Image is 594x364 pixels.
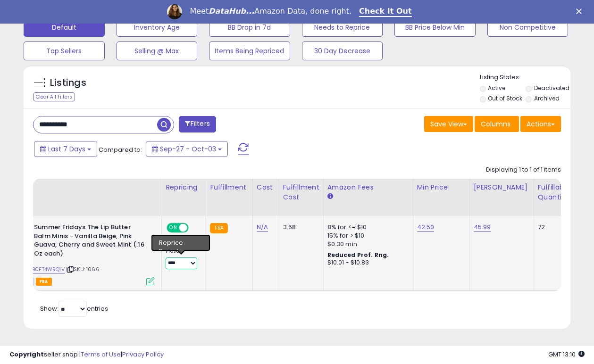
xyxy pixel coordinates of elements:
a: Terms of Use [81,350,121,359]
div: Displaying 1 to 1 of 1 items [486,165,561,174]
div: Meet Amazon Data, done right. [190,7,351,16]
label: Active [488,84,505,92]
span: | SKU: 1066 [66,265,100,273]
div: Clear All Filters [33,92,75,101]
label: Out of Stock [488,94,522,102]
span: Show: entries [40,304,108,313]
div: Fulfillable Quantity [538,182,570,202]
a: Privacy Policy [122,350,164,359]
span: Columns [481,119,510,129]
p: Listing States: [480,73,570,82]
small: Amazon Fees. [327,192,333,201]
strong: Copyright [9,350,44,359]
a: N/A [257,223,268,232]
div: 15% for > $10 [327,232,406,240]
button: BB Price Below Min [394,18,476,37]
span: FBA [36,278,52,286]
span: Compared to: [99,145,142,154]
span: Last 7 Days [48,144,85,154]
div: Preset: [166,248,199,269]
div: Repricing [166,182,202,192]
button: Last 7 Days [34,141,97,157]
div: Fulfillment Cost [283,182,319,202]
button: Selling @ Max [117,41,198,60]
button: Save View [424,116,473,132]
a: 45.99 [474,223,491,232]
button: Inventory Age [117,18,198,37]
div: Amazon Fees [327,182,409,192]
div: Amazon AI [166,238,199,246]
button: Actions [520,116,561,132]
button: BB Drop in 7d [209,18,290,37]
button: Filters [179,116,216,132]
div: 72 [538,223,567,232]
div: Close [576,8,586,14]
button: 30 Day Decrease [302,41,383,60]
a: Check It Out [359,7,412,17]
div: $0.30 min [327,240,406,248]
a: B0FT4WRQ1V [32,265,65,273]
i: DataHub... [209,7,254,16]
div: seller snap | | [9,350,164,359]
small: FBA [210,223,227,233]
span: OFF [187,224,202,232]
span: 2025-10-11 13:10 GMT [548,350,585,359]
div: Fulfillment [210,182,248,192]
div: Min Price [417,182,466,192]
div: Cost [257,182,275,192]
a: 42.50 [417,223,435,232]
button: Non Competitive [487,18,569,37]
h5: Listings [50,76,86,90]
div: 3.68 [283,223,316,232]
img: Profile image for Georgie [167,4,182,19]
button: Items Being Repriced [209,41,290,60]
div: [PERSON_NAME] [474,182,530,192]
span: ON [167,224,179,232]
button: Needs to Reprice [302,18,383,37]
label: Archived [534,94,560,102]
button: Columns [475,116,519,132]
button: Default [24,18,105,37]
div: 8% for <= $10 [327,223,406,232]
button: Top Sellers [24,41,105,60]
button: Sep-27 - Oct-03 [146,141,228,157]
b: Summer Fridays The Lip Butter Balm Minis - Vanilla Beige, Pink Guava, Cherry and Sweet Mint (.16 ... [34,223,149,260]
div: $10.01 - $10.83 [327,259,406,267]
label: Deactivated [534,84,569,92]
b: Reduced Prof. Rng. [327,251,389,259]
div: Title [10,182,158,192]
span: Sep-27 - Oct-03 [160,144,216,154]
